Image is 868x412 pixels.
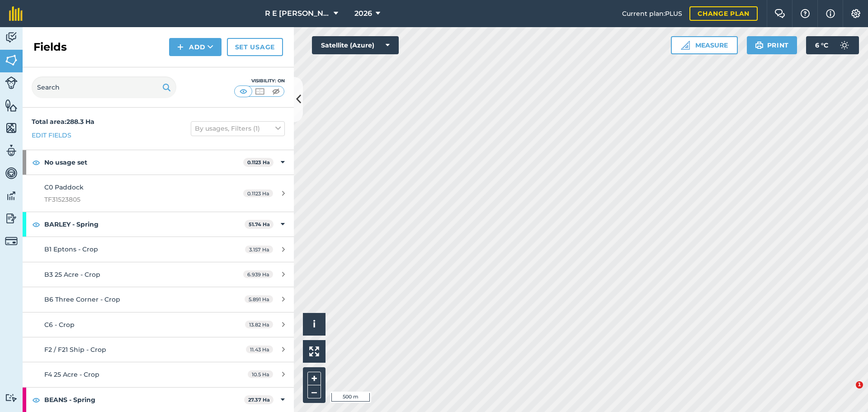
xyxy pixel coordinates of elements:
[44,321,75,329] span: C6 - Crop
[44,245,98,253] span: B1 Eptons - Crop
[850,9,861,18] img: A cog icon
[265,8,330,19] span: R E [PERSON_NAME]
[245,246,273,253] span: 3.157 Ha
[191,121,285,136] button: By usages, Filters (1)
[856,381,863,388] span: 1
[313,318,316,330] span: i
[254,87,265,96] img: svg+xml;base64,PHN2ZyB4bWxucz0iaHR0cDovL3d3dy53My5vcmcvMjAwMC9zdmciIHdpZHRoPSI1MCIgaGVpZ2h0PSI0MC...
[307,372,321,385] button: +
[169,38,222,56] button: Add
[234,77,285,85] div: Visibility: On
[806,36,859,54] button: 6 °C
[23,388,294,412] div: BEANS - Spring27.37 Ha
[246,346,273,353] span: 11.43 Ha
[32,118,94,126] strong: Total area : 288.3 Ha
[32,219,40,230] img: svg+xml;base64,PHN2ZyB4bWxucz0iaHR0cDovL3d3dy53My5vcmcvMjAwMC9zdmciIHdpZHRoPSIxOCIgaGVpZ2h0PSIyNC...
[243,270,273,278] span: 6.939 Ha
[5,166,18,180] img: svg+xml;base64,PD94bWwgdmVyc2lvbj0iMS4wIiBlbmNvZGluZz0idXRmLTgiPz4KPCEtLSBHZW5lcmF0b3I6IEFkb2JlIE...
[5,235,18,247] img: svg+xml;base64,PD94bWwgdmVyc2lvbj0iMS4wIiBlbmNvZGluZz0idXRmLTgiPz4KPCEtLSBHZW5lcmF0b3I6IEFkb2JlIE...
[227,38,283,56] a: Set usage
[245,321,273,328] span: 13.82 Ha
[44,183,84,191] span: C0 Paddock
[303,313,325,336] button: i
[815,36,828,54] span: 6 ° C
[44,388,244,412] strong: BEANS - Spring
[747,36,797,54] button: Print
[309,346,319,356] img: Four arrows, one pointing top left, one top right, one bottom right and the last bottom left
[5,53,18,67] img: svg+xml;base64,PHN2ZyB4bWxucz0iaHR0cDovL3d3dy53My5vcmcvMjAwMC9zdmciIHdpZHRoPSI1NiIgaGVpZ2h0PSI2MC...
[248,397,270,403] strong: 27.37 Ha
[774,9,785,18] img: Two speech bubbles overlapping with the left bubble in the forefront
[5,144,18,157] img: svg+xml;base64,PD94bWwgdmVyc2lvbj0iMS4wIiBlbmNvZGluZz0idXRmLTgiPz4KPCEtLSBHZW5lcmF0b3I6IEFkb2JlIE...
[32,130,71,140] a: Edit fields
[249,221,270,227] strong: 51.74 Ha
[248,370,273,378] span: 10.5 Ha
[23,237,294,261] a: B1 Eptons - Crop3.157 Ha
[689,6,758,21] a: Change plan
[243,189,273,197] span: 0.1123 Ha
[177,42,184,52] img: svg+xml;base64,PHN2ZyB4bWxucz0iaHR0cDovL3d3dy53My5vcmcvMjAwMC9zdmciIHdpZHRoPSIxNCIgaGVpZ2h0PSIyNC...
[5,76,18,89] img: svg+xml;base64,PD94bWwgdmVyc2lvbj0iMS4wIiBlbmNvZGluZz0idXRmLTgiPz4KPCEtLSBHZW5lcmF0b3I6IEFkb2JlIE...
[44,346,106,354] span: F2 / F21 Ship - Crop
[245,295,273,303] span: 5.891 Ha
[270,87,282,96] img: svg+xml;base64,PHN2ZyB4bWxucz0iaHR0cDovL3d3dy53My5vcmcvMjAwMC9zdmciIHdpZHRoPSI1MCIgaGVpZ2h0PSI0MC...
[33,40,67,54] h2: Fields
[671,36,738,54] button: Measure
[32,394,40,405] img: svg+xml;base64,PHN2ZyB4bWxucz0iaHR0cDovL3d3dy53My5vcmcvMjAwMC9zdmciIHdpZHRoPSIxOCIgaGVpZ2h0PSIyNC...
[44,150,243,175] strong: No usage set
[23,337,294,362] a: F2 / F21 Ship - Crop11.43 Ha
[622,9,682,19] span: Current plan : PLUS
[44,194,214,204] span: TF31523805
[9,6,23,21] img: fieldmargin Logo
[307,385,321,398] button: –
[23,362,294,387] a: F4 25 Acre - Crop10.5 Ha
[44,295,120,303] span: B6 Three Corner - Crop
[23,150,294,175] div: No usage set0.1123 Ha
[44,270,100,279] span: B3 25 Acre - Crop
[5,393,18,402] img: svg+xml;base64,PD94bWwgdmVyc2lvbj0iMS4wIiBlbmNvZGluZz0idXRmLTgiPz4KPCEtLSBHZW5lcmF0b3I6IEFkb2JlIE...
[23,313,294,337] a: C6 - Crop13.82 Ha
[835,36,854,54] img: svg+xml;base64,PD94bWwgdmVyc2lvbj0iMS4wIiBlbmNvZGluZz0idXRmLTgiPz4KPCEtLSBHZW5lcmF0b3I6IEFkb2JlIE...
[837,381,859,403] iframe: Intercom live chat
[247,159,270,166] strong: 0.1123 Ha
[5,99,18,112] img: svg+xml;base64,PHN2ZyB4bWxucz0iaHR0cDovL3d3dy53My5vcmcvMjAwMC9zdmciIHdpZHRoPSI1NiIgaGVpZ2h0PSI2MC...
[23,262,294,287] a: B3 25 Acre - Crop6.939 Ha
[681,41,690,50] img: Ruler icon
[826,8,835,19] img: svg+xml;base64,PHN2ZyB4bWxucz0iaHR0cDovL3d3dy53My5vcmcvMjAwMC9zdmciIHdpZHRoPSIxNyIgaGVpZ2h0PSIxNy...
[23,175,294,212] a: C0 PaddockTF315238050.1123 Ha
[755,40,764,51] img: svg+xml;base64,PHN2ZyB4bWxucz0iaHR0cDovL3d3dy53My5vcmcvMjAwMC9zdmciIHdpZHRoPSIxOSIgaGVpZ2h0PSIyNC...
[5,121,18,135] img: svg+xml;base64,PHN2ZyB4bWxucz0iaHR0cDovL3d3dy53My5vcmcvMjAwMC9zdmciIHdpZHRoPSI1NiIgaGVpZ2h0PSI2MC...
[5,189,18,203] img: svg+xml;base64,PD94bWwgdmVyc2lvbj0iMS4wIiBlbmNvZGluZz0idXRmLTgiPz4KPCEtLSBHZW5lcmF0b3I6IEFkb2JlIE...
[23,212,294,237] div: BARLEY - Spring51.74 Ha
[5,212,18,225] img: svg+xml;base64,PD94bWwgdmVyc2lvbj0iMS4wIiBlbmNvZGluZz0idXRmLTgiPz4KPCEtLSBHZW5lcmF0b3I6IEFkb2JlIE...
[32,76,176,98] input: Search
[23,287,294,312] a: B6 Three Corner - Crop5.891 Ha
[44,212,245,237] strong: BARLEY - Spring
[800,9,811,18] img: A question mark icon
[312,36,399,54] button: Satellite (Azure)
[32,157,40,168] img: svg+xml;base64,PHN2ZyB4bWxucz0iaHR0cDovL3d3dy53My5vcmcvMjAwMC9zdmciIHdpZHRoPSIxOCIgaGVpZ2h0PSIyNC...
[44,370,99,379] span: F4 25 Acre - Crop
[162,82,171,93] img: svg+xml;base64,PHN2ZyB4bWxucz0iaHR0cDovL3d3dy53My5vcmcvMjAwMC9zdmciIHdpZHRoPSIxOSIgaGVpZ2h0PSIyNC...
[5,31,18,44] img: svg+xml;base64,PD94bWwgdmVyc2lvbj0iMS4wIiBlbmNvZGluZz0idXRmLTgiPz4KPCEtLSBHZW5lcmF0b3I6IEFkb2JlIE...
[354,8,372,19] span: 2026
[238,87,249,96] img: svg+xml;base64,PHN2ZyB4bWxucz0iaHR0cDovL3d3dy53My5vcmcvMjAwMC9zdmciIHdpZHRoPSI1MCIgaGVpZ2h0PSI0MC...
